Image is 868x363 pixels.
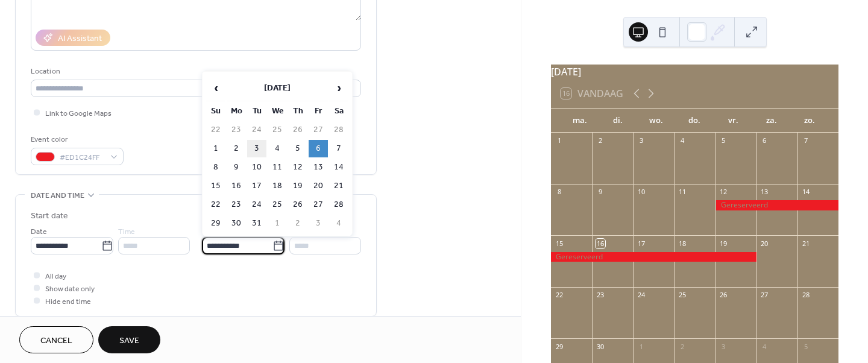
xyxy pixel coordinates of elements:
[678,136,687,145] div: 4
[227,121,246,139] td: 23
[309,121,328,139] td: 27
[31,226,47,238] span: Date
[207,76,225,100] span: ‹
[227,177,246,195] td: 16
[637,239,646,248] div: 17
[801,188,810,197] div: 14
[45,283,95,295] span: Show date only
[206,159,225,176] td: 8
[227,196,246,213] td: 23
[119,335,139,347] span: Save
[206,140,225,157] td: 1
[329,196,348,213] td: 28
[45,107,112,120] span: Link to Google Maps
[227,75,328,101] th: [DATE]
[329,177,348,195] td: 21
[752,109,791,133] div: za.
[596,188,605,197] div: 9
[118,226,135,238] span: Time
[247,159,266,176] td: 10
[801,342,810,351] div: 5
[719,188,728,197] div: 12
[596,342,605,351] div: 30
[268,121,287,139] td: 25
[596,136,605,145] div: 2
[227,103,246,120] th: Mo
[329,159,348,176] td: 14
[247,215,266,232] td: 31
[206,177,225,195] td: 15
[678,342,687,351] div: 2
[760,239,769,248] div: 20
[719,239,728,248] div: 19
[329,103,348,120] th: Sa
[678,188,687,197] div: 11
[637,188,646,197] div: 10
[637,342,646,351] div: 1
[227,159,246,176] td: 9
[98,326,160,353] button: Save
[45,270,66,283] span: All day
[599,109,638,133] div: di.
[206,121,225,139] td: 22
[561,109,599,133] div: ma.
[31,65,359,78] div: Location
[715,200,838,210] div: Gereserveerd
[309,196,328,213] td: 27
[329,215,348,232] td: 4
[247,196,266,213] td: 24
[760,136,769,145] div: 6
[247,103,266,120] th: Tu
[288,177,307,195] td: 19
[637,109,676,133] div: wo.
[247,121,266,139] td: 24
[551,65,838,79] div: [DATE]
[555,188,564,197] div: 8
[288,159,307,176] td: 12
[268,215,287,232] td: 1
[801,136,810,145] div: 7
[676,109,714,133] div: do.
[551,252,756,262] div: Gereserveerd
[719,291,728,300] div: 26
[40,335,72,347] span: Cancel
[288,215,307,232] td: 2
[247,140,266,157] td: 3
[288,103,307,120] th: Th
[268,103,287,120] th: We
[555,291,564,300] div: 22
[268,140,287,157] td: 4
[309,215,328,232] td: 3
[719,342,728,351] div: 3
[31,133,121,146] div: Event color
[288,121,307,139] td: 26
[801,291,810,300] div: 28
[790,109,829,133] div: zo.
[309,140,328,157] td: 6
[206,196,225,213] td: 22
[309,103,328,120] th: Fr
[555,342,564,351] div: 29
[206,215,225,232] td: 29
[596,239,605,248] div: 16
[329,140,348,157] td: 7
[31,210,68,223] div: Start date
[227,215,246,232] td: 30
[760,291,769,300] div: 27
[760,342,769,351] div: 4
[289,226,306,238] span: Time
[45,295,91,308] span: Hide end time
[288,140,307,157] td: 5
[247,177,266,195] td: 17
[268,196,287,213] td: 25
[60,151,104,164] span: #ED1C24FF
[329,121,348,139] td: 28
[206,103,225,120] th: Su
[714,109,752,133] div: vr.
[19,326,93,353] button: Cancel
[31,189,84,202] span: Date and time
[678,291,687,300] div: 25
[330,76,348,100] span: ›
[719,136,728,145] div: 5
[227,140,246,157] td: 2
